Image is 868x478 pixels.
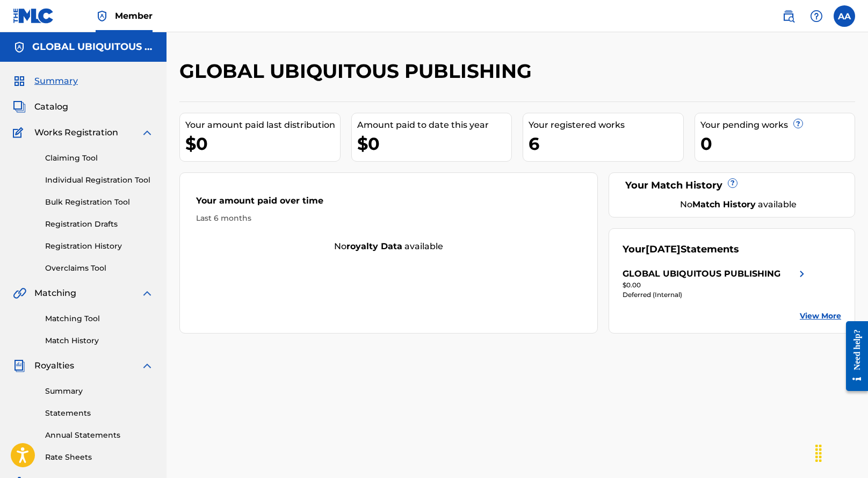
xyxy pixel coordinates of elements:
[185,119,340,132] div: Your amount paid last distribution
[180,240,597,253] div: No available
[782,10,795,23] img: search
[45,241,154,252] a: Registration History
[45,430,154,441] a: Annual Statements
[13,126,27,139] img: Works Registration
[45,153,154,164] a: Claiming Tool
[692,199,756,209] strong: Match History
[728,179,737,187] span: ?
[13,75,26,88] img: Summary
[800,310,841,322] a: View More
[636,198,841,211] div: No available
[810,437,827,469] div: Drag
[814,426,868,478] iframe: Chat Widget
[623,242,739,257] div: Your Statements
[34,359,74,372] span: Royalties
[141,287,154,300] img: expand
[806,5,827,27] div: Help
[838,313,868,400] iframe: Resource Center
[13,359,26,372] img: Royalties
[13,287,26,300] img: Matching
[623,290,808,300] div: Deferred (Internal)
[623,178,841,193] div: Your Match History
[623,280,808,290] div: $0.00
[623,267,808,300] a: GLOBAL UBIQUITOUS PUBLISHINGright chevron icon$0.00Deferred (Internal)
[13,41,26,54] img: Accounts
[795,267,808,280] img: right chevron icon
[700,119,855,132] div: Your pending works
[529,119,683,132] div: Your registered works
[179,59,537,83] h2: GLOBAL UBIQUITOUS PUBLISHING
[45,313,154,324] a: Matching Tool
[13,75,78,88] a: SummarySummary
[45,175,154,186] a: Individual Registration Tool
[13,8,54,24] img: MLC Logo
[794,119,802,128] span: ?
[346,241,402,251] strong: royalty data
[141,126,154,139] img: expand
[185,132,340,156] div: $0
[700,132,855,156] div: 0
[115,10,153,22] span: Member
[45,452,154,463] a: Rate Sheets
[45,335,154,346] a: Match History
[45,197,154,208] a: Bulk Registration Tool
[34,75,78,88] span: Summary
[196,213,581,224] div: Last 6 months
[529,132,683,156] div: 6
[34,100,68,113] span: Catalog
[778,5,799,27] a: Public Search
[834,5,855,27] div: User Menu
[45,408,154,419] a: Statements
[45,386,154,397] a: Summary
[96,10,108,23] img: Top Rightsholder
[34,126,118,139] span: Works Registration
[45,219,154,230] a: Registration Drafts
[357,119,512,132] div: Amount paid to date this year
[13,100,68,113] a: CatalogCatalog
[196,194,581,213] div: Your amount paid over time
[646,243,681,255] span: [DATE]
[13,100,26,113] img: Catalog
[34,287,76,300] span: Matching
[45,263,154,274] a: Overclaims Tool
[32,41,154,53] h5: GLOBAL UBIQUITOUS PUBLISHING
[623,267,780,280] div: GLOBAL UBIQUITOUS PUBLISHING
[357,132,512,156] div: $0
[141,359,154,372] img: expand
[810,10,823,23] img: help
